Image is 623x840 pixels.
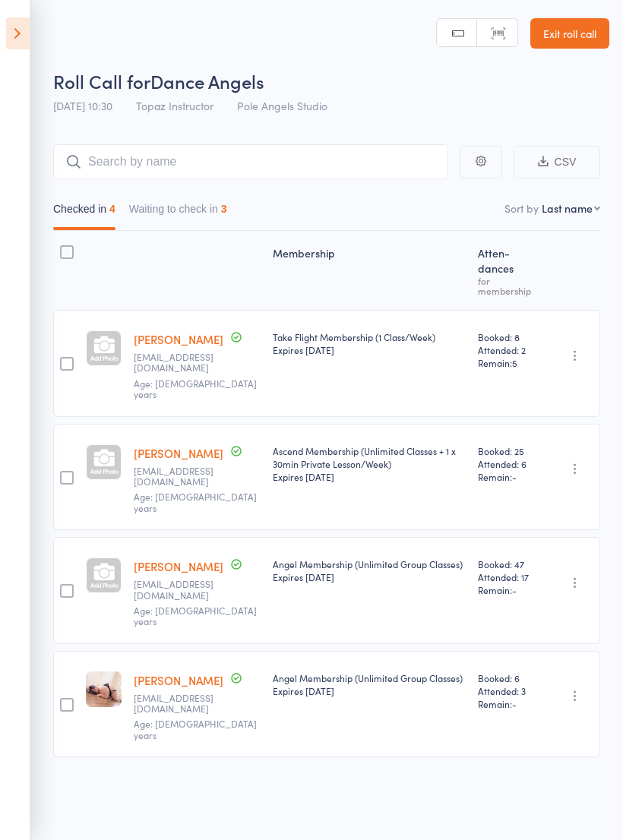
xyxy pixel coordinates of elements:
a: [PERSON_NAME] [134,672,223,688]
span: Dance Angels [150,68,264,93]
small: whinniemartinibasil@gmail.com [134,352,232,374]
span: Remain: [478,470,539,483]
span: Attended: 6 [478,457,539,470]
span: Remain: [478,697,539,710]
span: [DATE] 10:30 [53,98,112,113]
img: image1746361362.png [86,671,122,707]
div: Ascend Membership (Unlimited Classes + 1 x 30min Private Lesson/Week) [273,444,466,483]
button: Waiting to check in3 [129,195,227,230]
div: Angel Membership (Unlimited Group Classes) [273,557,466,583]
div: Take Flight Membership (1 Class/Week) [273,330,466,356]
button: CSV [514,146,600,178]
span: Attended: 3 [478,684,539,697]
small: chantellejadeveitch24@gmail.com [134,579,232,601]
span: Age: [DEMOGRAPHIC_DATA] years [134,490,257,513]
div: Expires [DATE] [273,343,466,356]
button: Checked in4 [53,195,115,230]
span: Age: [DEMOGRAPHIC_DATA] years [134,377,257,400]
span: Booked: 25 [478,444,539,457]
span: Remain: [478,583,539,596]
small: briannajmwilliams@gmail.com [134,693,232,715]
div: Membership [267,238,472,303]
div: Angel Membership (Unlimited Group Classes) [273,671,466,697]
span: Attended: 2 [478,343,539,356]
span: Topaz Instructor [136,98,213,113]
small: samanthagcabot@gmail.com [134,466,232,488]
span: Age: [DEMOGRAPHIC_DATA] years [134,604,257,627]
div: Expires [DATE] [273,570,466,583]
a: Exit roll call [530,18,609,49]
input: Search by name [53,144,448,179]
div: Expires [DATE] [273,470,466,483]
span: Pole Angels Studio [237,98,327,113]
span: Attended: 17 [478,570,539,583]
a: [PERSON_NAME] [134,558,223,574]
div: 3 [221,203,227,215]
span: Roll Call for [53,68,150,93]
span: - [512,697,517,710]
span: - [512,583,517,596]
div: for membership [478,276,539,295]
span: Booked: 47 [478,557,539,570]
div: 4 [109,203,115,215]
a: [PERSON_NAME] [134,331,223,347]
span: Age: [DEMOGRAPHIC_DATA] years [134,717,257,741]
div: Atten­dances [472,238,545,303]
div: Expires [DATE] [273,684,466,697]
span: 5 [512,356,517,369]
span: - [512,470,517,483]
div: Last name [542,201,593,216]
span: Booked: 6 [478,671,539,684]
span: Booked: 8 [478,330,539,343]
span: Remain: [478,356,539,369]
a: [PERSON_NAME] [134,445,223,461]
label: Sort by [504,201,539,216]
